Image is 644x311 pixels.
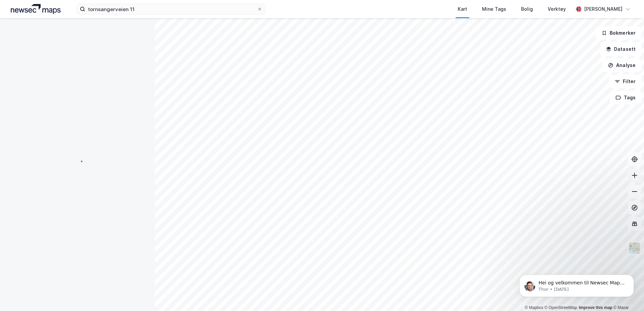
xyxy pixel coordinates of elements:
img: logo.a4113a55bc3d86da70a041830d287a7e.svg [11,4,61,14]
a: Improve this map [579,305,612,310]
div: Kart [458,5,467,13]
button: Bokmerker [596,26,641,40]
button: Tags [610,91,641,104]
img: spinner.a6d8c91a73a9ac5275cf975e30b51cfb.svg [72,155,83,166]
input: Søk på adresse, matrikkel, gårdeiere, leietakere eller personer [85,4,257,14]
a: OpenStreetMap [545,305,577,310]
img: Z [628,242,641,254]
div: Verktøy [548,5,566,13]
button: Analyse [602,59,641,72]
div: [PERSON_NAME] [584,5,622,13]
button: Datasett [600,42,641,56]
div: Bolig [521,5,533,13]
button: Filter [609,75,641,88]
a: Mapbox [525,305,543,310]
iframe: Intercom notifications message [509,261,644,308]
div: Mine Tags [482,5,506,13]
